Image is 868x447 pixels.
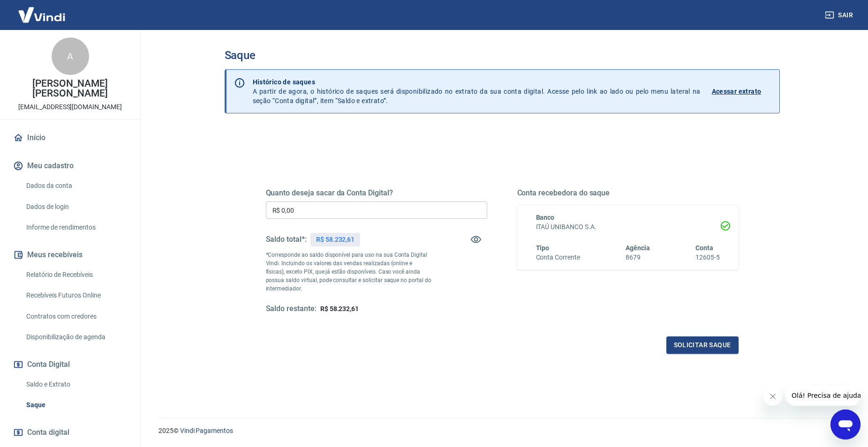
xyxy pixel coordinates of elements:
h6: 8679 [626,253,650,262]
p: Acessar extrato [712,87,762,96]
a: Conta digital [11,422,129,443]
span: R$ 58.232,61 [320,305,359,313]
iframe: Botão para abrir a janela de mensagens [830,410,860,440]
h6: 12605-5 [695,253,720,262]
a: Informe de rendimentos [23,218,129,237]
h5: Saldo total*: [266,235,307,244]
p: *Corresponde ao saldo disponível para uso na sua Conta Digital Vindi. Incluindo os valores das ve... [266,251,432,293]
iframe: Mensagem da empresa [786,385,860,406]
button: Meus recebíveis [11,245,129,265]
h5: Conta recebedora do saque [517,188,739,198]
p: A partir de agora, o histórico de saques será disponibilizado no extrato da sua conta digital. Ac... [253,77,701,105]
span: Banco [536,214,555,221]
button: Meu cadastro [11,156,129,176]
span: Agência [626,244,650,252]
a: Disponibilização de agenda [23,328,129,347]
span: Tipo [536,244,550,252]
button: Solicitar saque [666,336,739,354]
h3: Saque [225,49,780,62]
div: A [52,37,89,75]
p: [PERSON_NAME] [PERSON_NAME] [8,79,133,98]
p: Histórico de saques [253,77,701,87]
a: Recebíveis Futuros Online [23,286,129,305]
h6: Conta Corrente [536,253,580,262]
a: Início [11,127,129,148]
a: Contratos com credores [23,307,129,326]
a: Dados de login [23,197,129,216]
span: Conta digital [27,426,69,439]
a: Relatório de Recebíveis [23,265,129,284]
h5: Saldo restante: [266,304,317,314]
h5: Quanto deseja sacar da Conta Digital? [266,188,487,198]
img: Vindi [11,0,72,29]
h6: ITAÚ UNIBANCO S.A. [536,222,720,232]
a: Saldo e Extrato [23,375,129,394]
button: Conta Digital [11,354,129,375]
span: Conta [695,244,713,252]
iframe: Fechar mensagem [763,387,782,406]
p: R$ 58.232,61 [316,235,355,245]
button: Sair [823,7,857,24]
a: Dados da conta [23,176,129,195]
a: Vindi Pagamentos [180,427,233,434]
p: [EMAIL_ADDRESS][DOMAIN_NAME] [18,102,122,112]
p: 2025 © [159,426,845,436]
a: Saque [23,395,129,415]
span: Olá! Precisa de ajuda? [6,7,79,14]
a: Acessar extrato [712,77,772,105]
